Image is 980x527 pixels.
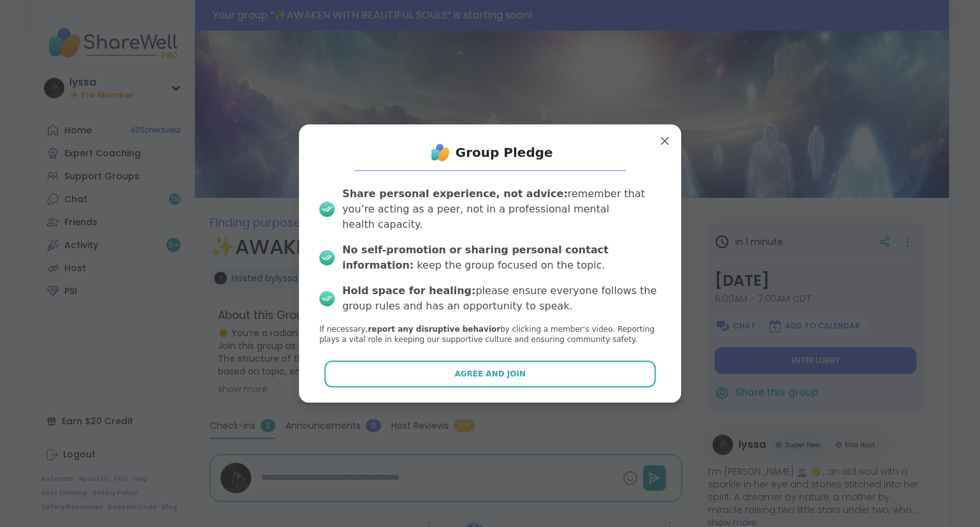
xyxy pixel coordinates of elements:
b: report any disruptive behavior [368,325,500,334]
b: No self-promotion or sharing personal contact information: [342,244,609,271]
b: Share personal experience, not advice: [342,188,568,200]
button: Agree and Join [324,360,656,387]
img: ShareWell Logo [428,140,453,165]
b: Hold space for healing: [342,285,475,297]
div: keep the group focused on the topic. [342,242,661,273]
div: please ensure everyone follows the group rules and has an opportunity to speak. [342,283,661,314]
h1: Group Pledge [456,144,553,161]
span: Agree and Join [454,368,526,380]
div: remember that you’re acting as a peer, not in a professional mental health capacity. [342,186,661,232]
p: If necessary, by clicking a member‘s video. Reporting plays a vital role in keeping our supportiv... [319,324,661,346]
